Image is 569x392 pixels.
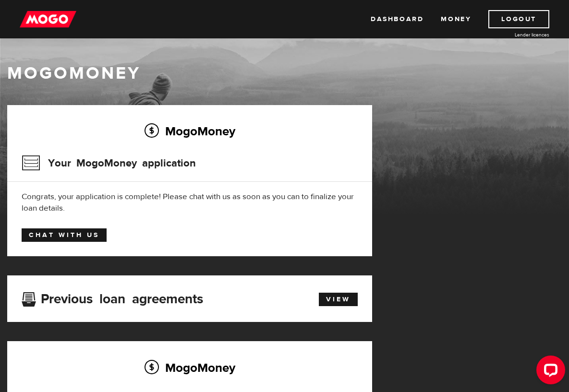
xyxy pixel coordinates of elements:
h2: MogoMoney [22,121,358,141]
a: Logout [488,10,549,28]
a: Chat with us [22,228,107,242]
a: Lender licences [477,31,549,38]
h2: MogoMoney [22,357,358,378]
h3: Your MogoMoney application [22,151,196,176]
img: mogo_logo-11ee424be714fa7cbb0f0f49df9e16ec.png [20,10,76,28]
a: Dashboard [371,10,424,28]
iframe: LiveChat chat widget [529,352,569,392]
div: Congrats, your application is complete! Please chat with us as soon as you can to finalize your l... [22,191,358,214]
h3: Previous loan agreements [22,291,203,304]
h1: MogoMoney [7,63,562,83]
a: View [319,293,358,306]
a: Money [441,10,471,28]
